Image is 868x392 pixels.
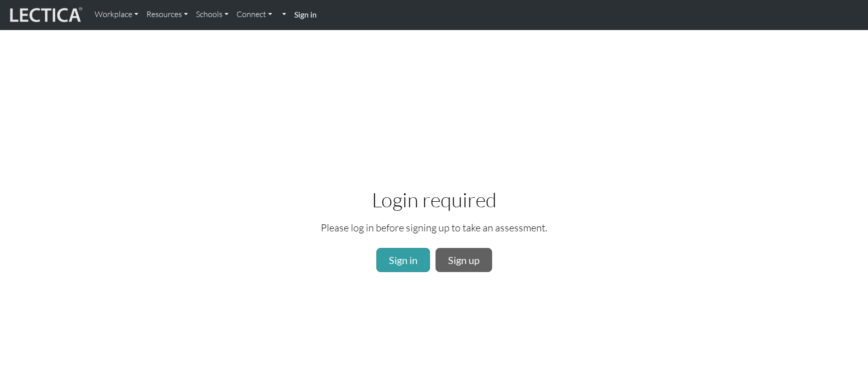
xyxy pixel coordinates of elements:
a: Schools [192,4,233,25]
h2: Login required [321,188,547,212]
a: Sign up [436,248,492,272]
p: Please log in before signing up to take an assessment. [321,220,547,236]
a: Resources [142,4,192,25]
a: Sign in [376,248,430,272]
img: lecticalive [8,6,83,25]
a: Workplace [91,4,142,25]
strong: Sign in [294,10,317,19]
a: Sign in [290,4,321,26]
a: Connect [233,4,276,25]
